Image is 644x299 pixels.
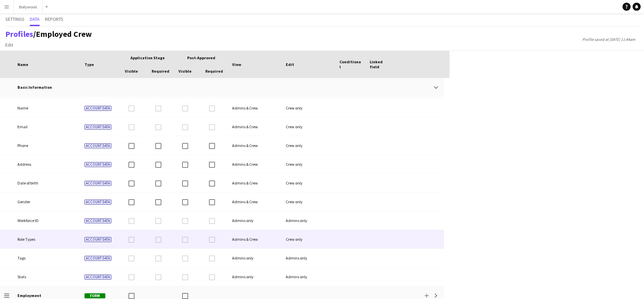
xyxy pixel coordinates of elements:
[17,180,38,185] span: Date of birth
[5,29,92,39] h1: /
[286,62,294,67] span: Edit
[85,200,111,205] span: Account data
[125,69,138,74] span: Visible
[282,136,335,155] div: Crew only
[36,29,92,39] span: Employed Crew
[228,118,282,136] div: Admins & Crew
[282,268,335,286] div: Admins only
[228,193,282,211] div: Admins & Crew
[17,274,26,279] span: Stats
[282,193,335,211] div: Crew only
[17,255,25,260] span: Tags
[370,59,392,69] span: Linked field
[17,218,39,223] span: Workforce ID
[85,293,105,298] span: Form
[178,69,192,74] span: Visible
[17,124,28,129] span: Email
[85,256,111,261] span: Account data
[282,174,335,192] div: Crew only
[45,17,63,21] span: Reports
[130,55,165,60] span: Application stage
[282,99,335,117] div: Crew only
[282,211,335,230] div: Admins only
[85,62,94,67] span: Type
[85,237,111,242] span: Account data
[187,55,215,60] span: Post-Approved
[85,275,111,280] span: Account data
[228,230,282,248] div: Admins & Crew
[17,85,52,90] b: Basic Information
[228,249,282,267] div: Admins only
[17,162,31,167] span: Address
[228,174,282,192] div: Admins & Crew
[282,118,335,136] div: Crew only
[152,69,169,74] span: Required
[85,181,111,186] span: Account data
[282,249,335,267] div: Admins only
[228,155,282,173] div: Admins & Crew
[228,99,282,117] div: Admins & Crew
[17,237,35,242] span: Role Types
[579,37,639,42] span: Profile saved at [DATE] 11:44am
[17,293,41,298] b: Employment
[5,17,24,21] span: Settings
[85,106,111,111] span: Account data
[85,125,111,130] span: Account data
[14,0,43,13] button: Bollywood
[232,62,241,67] span: View
[17,62,28,67] span: Name
[30,17,40,21] span: Data
[228,136,282,155] div: Admins & Crew
[17,105,28,110] span: Name
[17,199,30,204] span: Gender
[17,143,28,148] span: Phone
[228,211,282,230] div: Admins only
[339,59,362,69] span: Conditional
[282,155,335,173] div: Crew only
[85,143,111,148] span: Account data
[205,69,223,74] span: Required
[282,230,335,248] div: Crew only
[5,29,33,39] a: Profiles
[5,42,13,48] span: Edit
[85,162,111,167] span: Account data
[3,41,16,49] a: Edit
[85,218,111,223] span: Account data
[228,268,282,286] div: Admins only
